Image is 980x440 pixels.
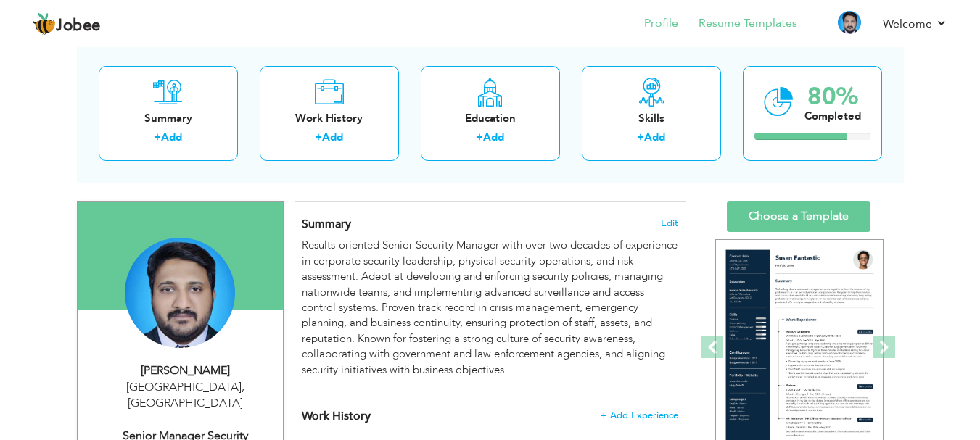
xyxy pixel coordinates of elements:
span: Summary [302,216,351,232]
div: Skills [593,111,709,126]
a: Welcome [883,15,947,33]
div: Work History [271,111,387,126]
span: Jobee [56,18,101,34]
label: + [637,130,644,145]
span: + Add Experience [601,410,678,420]
div: Completed [804,109,861,124]
div: [PERSON_NAME] [88,362,283,379]
a: Jobee [33,12,101,36]
div: Education [432,111,548,126]
a: Choose a Template [727,201,870,232]
span: Work History [302,408,371,424]
span: , [242,379,244,395]
div: Summary [110,111,226,126]
div: [GEOGRAPHIC_DATA] [GEOGRAPHIC_DATA] [88,379,283,412]
a: Add [644,130,665,144]
img: Sheraz Pasha [125,238,235,348]
h4: This helps to show the companies you have worked for. [302,409,678,423]
div: 80% [804,85,861,109]
label: + [476,130,483,145]
a: Add [161,130,182,144]
label: + [154,130,161,145]
span: Edit [661,218,678,228]
img: jobee.io [33,12,56,36]
a: Add [322,130,343,144]
img: Profile Img [838,11,861,34]
a: Add [483,130,504,144]
h4: Adding a summary is a quick and easy way to highlight your experience and interests. [302,217,678,231]
div: Results-oriented Senior Security Manager with over two decades of experience in corporate securit... [302,238,678,378]
a: Resume Templates [699,15,797,32]
a: Profile [644,15,678,32]
label: + [315,130,322,145]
